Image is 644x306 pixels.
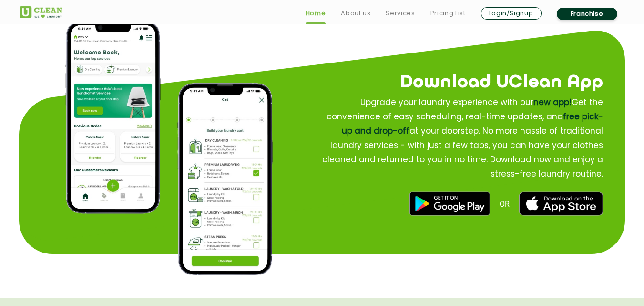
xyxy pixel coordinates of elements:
[519,192,603,216] img: best laundry near me
[316,95,603,181] p: Upgrade your laundry experience with our Get the convenience of easy scheduling, real-time update...
[65,21,161,214] img: app home page
[306,8,326,19] a: Home
[285,68,603,97] h2: Download UClean App
[177,83,273,275] img: process of how to place order on app
[557,8,617,20] a: Franchise
[533,96,572,108] span: new app!
[500,199,510,208] span: OR
[481,7,542,20] a: Login/Signup
[409,192,490,216] img: best dry cleaners near me
[386,8,415,19] a: Services
[430,8,466,19] a: Pricing List
[341,8,370,19] a: About us
[20,6,62,18] img: UClean Laundry and Dry Cleaning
